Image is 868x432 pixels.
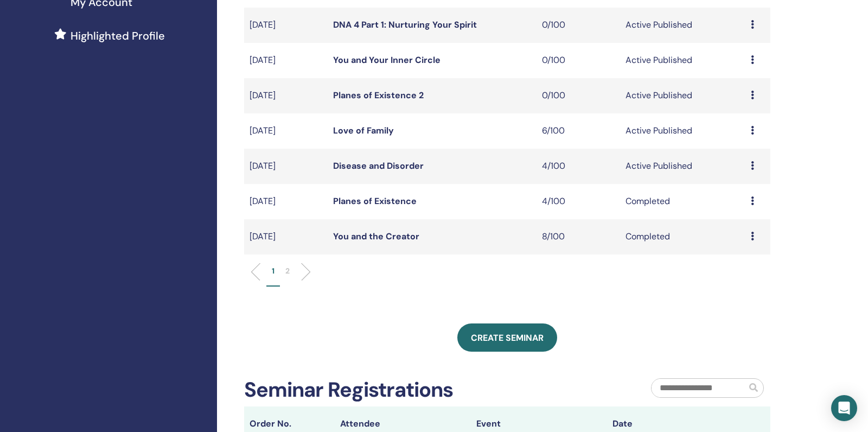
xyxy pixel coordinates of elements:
td: [DATE] [244,8,328,43]
td: 4/100 [537,184,620,219]
td: 6/100 [537,113,620,149]
a: Disease and Disorder [333,160,424,171]
td: [DATE] [244,43,328,78]
a: DNA 4 Part 1: Nurturing Your Spirit [333,19,477,30]
a: Create seminar [457,323,557,352]
td: Active Published [620,113,745,149]
p: 2 [285,265,290,277]
td: [DATE] [244,78,328,113]
td: Active Published [620,8,745,43]
td: [DATE] [244,113,328,149]
td: 4/100 [537,149,620,184]
a: Planes of Existence [333,195,417,207]
div: Open Intercom Messenger [831,395,857,421]
a: Love of Family [333,125,394,136]
a: Planes of Existence 2 [333,90,424,101]
td: 8/100 [537,219,620,255]
a: You and the Creator [333,231,419,242]
td: [DATE] [244,149,328,184]
td: Completed [620,219,745,255]
td: Active Published [620,78,745,113]
span: Create seminar [471,332,544,344]
a: You and Your Inner Circle [333,54,441,66]
td: 0/100 [537,43,620,78]
td: 0/100 [537,8,620,43]
td: Active Published [620,43,745,78]
td: [DATE] [244,219,328,255]
td: Active Published [620,149,745,184]
span: Highlighted Profile [71,28,165,44]
p: 1 [272,265,275,277]
td: [DATE] [244,184,328,219]
td: Completed [620,184,745,219]
td: 0/100 [537,78,620,113]
h2: Seminar Registrations [244,378,453,403]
